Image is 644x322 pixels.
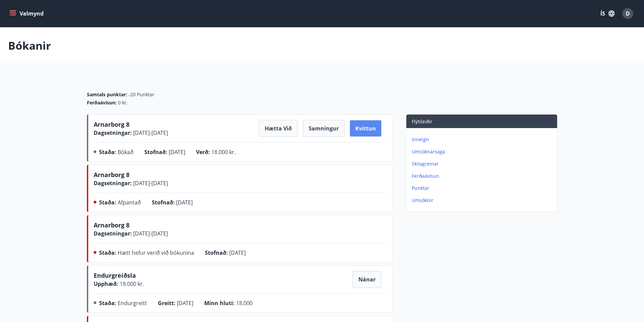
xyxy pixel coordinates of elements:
span: Endurgreiðsla [94,271,136,282]
span: [DATE] [177,299,193,307]
p: Bókanir [8,38,51,53]
p: Umsóknarsaga [412,148,554,155]
button: D [620,5,636,22]
span: Bókað [118,148,134,156]
span: Upphæð : [94,280,118,288]
span: Arnarborg 8 [94,120,129,128]
button: Kvittun [350,120,381,137]
span: Ferðaávísun : [87,99,117,106]
span: Stofnað : [205,249,228,256]
span: Dagsetningar : [94,129,132,137]
span: Staða : [99,148,116,156]
span: Staða : [99,199,116,206]
span: Arnarborg 8 [94,221,129,229]
span: [DATE] [176,199,193,206]
span: [DATE] - [DATE] [132,129,168,137]
span: Stofnað : [152,199,175,206]
p: Punktar [412,185,554,192]
span: 18.000 kr. [118,280,144,288]
p: Umsóknir [412,197,554,204]
span: Endurgreitt [118,299,147,307]
span: Afpantað [118,199,141,206]
span: Minn hluti : [204,299,235,307]
span: 18.000 [236,299,253,307]
span: Hætt hefur verið við bókunina [118,249,194,256]
span: Dagsetningar : [94,179,132,187]
span: -20 Punktar [128,91,154,98]
span: Samtals punktar : [87,91,127,98]
p: Skilagreinar [412,160,554,167]
span: D [626,10,630,17]
span: Verð : [196,148,210,156]
span: 18.000 kr. [211,148,236,156]
span: [DATE] - [DATE] [132,230,168,237]
button: Hætta við [259,120,297,137]
span: Arnarborg 8 [94,171,129,179]
span: 0 kr. [118,99,128,106]
p: Inneign [412,136,554,143]
span: Dagsetningar : [94,230,132,237]
span: Flýtileiðir [412,118,432,125]
button: Nánar [353,271,381,288]
button: Samningur [303,120,344,137]
button: ÍS [597,7,618,20]
span: Staða : [99,299,116,307]
span: [DATE] - [DATE] [132,179,168,187]
p: Ferðaávísun [412,173,554,179]
span: [DATE] [169,148,185,156]
span: [DATE] [229,249,246,256]
span: Greitt : [158,299,175,307]
span: Stofnað : [144,148,167,156]
span: Staða : [99,249,116,256]
button: menu [8,7,46,20]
